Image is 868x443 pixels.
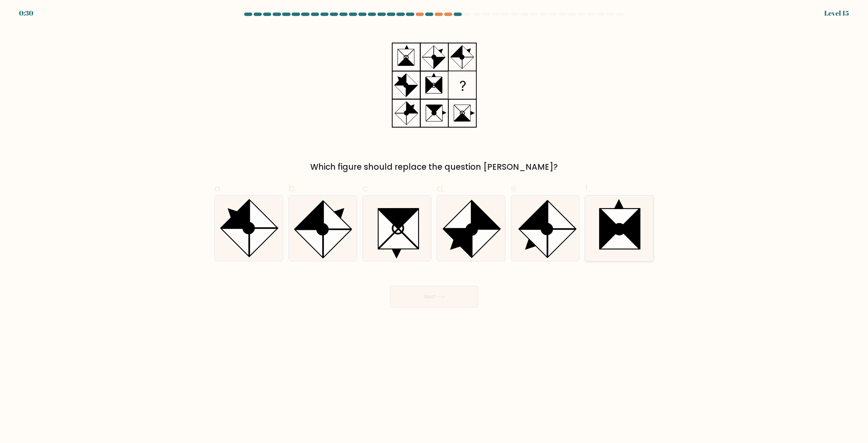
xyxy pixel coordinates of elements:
[289,182,297,195] span: b.
[437,182,445,195] span: d.
[390,286,478,308] button: Next
[362,182,370,195] span: c.
[824,8,849,18] div: Level 15
[585,182,590,195] span: f.
[214,182,222,195] span: a.
[511,182,518,195] span: e.
[19,8,33,18] div: 0:30
[218,161,650,173] div: Which figure should replace the question [PERSON_NAME]?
